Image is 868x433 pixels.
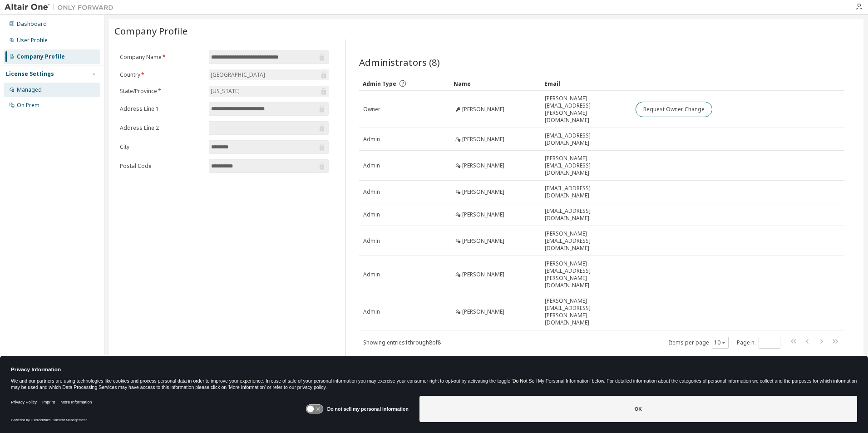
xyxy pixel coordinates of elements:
[545,260,627,289] span: [PERSON_NAME][EMAIL_ADDRESS][PERSON_NAME][DOMAIN_NAME]
[363,339,441,346] span: Showing entries 1 through 8 of 8
[462,271,504,278] span: [PERSON_NAME]
[454,76,537,91] div: Name
[209,86,329,97] div: [US_STATE]
[120,162,203,170] label: Postal Code
[5,3,118,12] img: Altair One
[545,132,627,147] span: [EMAIL_ADDRESS][DOMAIN_NAME]
[120,124,203,132] label: Address Line 2
[120,71,203,79] label: Country
[363,106,380,113] span: Owner
[462,106,504,113] span: [PERSON_NAME]
[17,86,42,93] div: Managed
[363,80,396,88] span: Admin Type
[120,88,203,95] label: State/Province
[545,207,627,222] span: [EMAIL_ADDRESS][DOMAIN_NAME]
[363,162,380,169] span: Admin
[120,143,203,151] label: City
[114,25,187,37] span: Company Profile
[737,337,780,349] span: Page n.
[669,337,729,349] span: Items per page
[462,136,504,143] span: [PERSON_NAME]
[17,37,48,44] div: User Profile
[17,53,65,60] div: Company Profile
[120,54,203,61] label: Company Name
[545,155,627,177] span: [PERSON_NAME][EMAIL_ADDRESS][DOMAIN_NAME]
[120,105,203,113] label: Address Line 1
[545,297,627,326] span: [PERSON_NAME][EMAIL_ADDRESS][PERSON_NAME][DOMAIN_NAME]
[545,185,627,199] span: [EMAIL_ADDRESS][DOMAIN_NAME]
[545,95,627,124] span: [PERSON_NAME][EMAIL_ADDRESS][PERSON_NAME][DOMAIN_NAME]
[636,102,712,117] button: Request Owner Change
[363,136,380,143] span: Admin
[363,211,380,218] span: Admin
[714,339,726,346] button: 10
[6,70,54,78] div: License Settings
[545,230,627,252] span: [PERSON_NAME][EMAIL_ADDRESS][DOMAIN_NAME]
[462,237,504,245] span: [PERSON_NAME]
[17,102,39,109] div: On Prem
[462,162,504,169] span: [PERSON_NAME]
[363,271,380,278] span: Admin
[359,56,440,69] span: Administrators (8)
[209,70,266,80] div: [GEOGRAPHIC_DATA]
[17,20,47,28] div: Dashboard
[462,308,504,315] span: [PERSON_NAME]
[462,211,504,218] span: [PERSON_NAME]
[363,237,380,245] span: Admin
[544,76,628,91] div: Email
[363,188,380,196] span: Admin
[209,86,241,96] div: [US_STATE]
[363,308,380,315] span: Admin
[462,188,504,196] span: [PERSON_NAME]
[209,69,329,80] div: [GEOGRAPHIC_DATA]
